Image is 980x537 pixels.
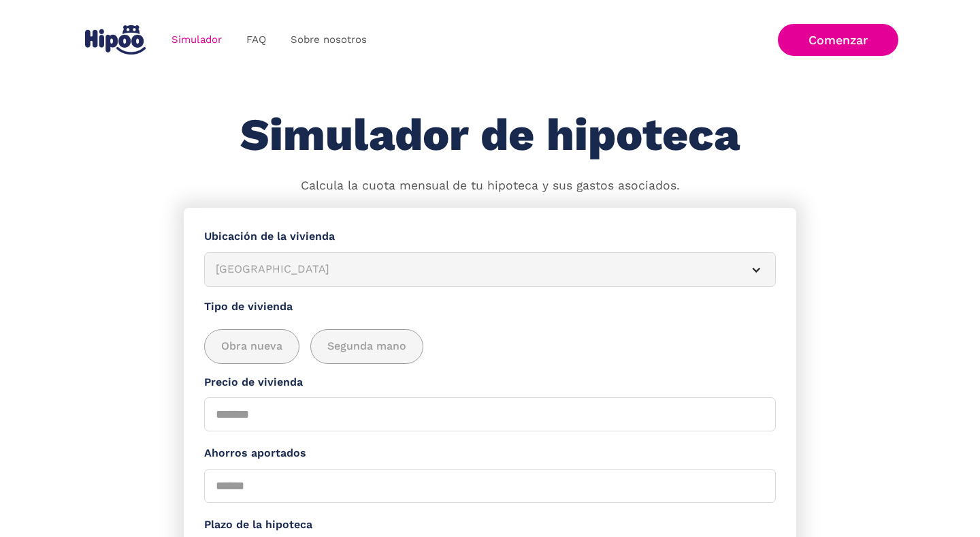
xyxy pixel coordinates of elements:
[301,177,680,195] p: Calcula la cuota mensual de tu hipoteca y sus gastos asociados.
[234,27,278,53] a: FAQ
[82,20,148,60] a: home
[216,261,732,278] div: [GEOGRAPHIC_DATA]
[204,445,776,462] label: Ahorros aportados
[221,338,282,355] span: Obra nueva
[204,252,776,287] article: [GEOGRAPHIC_DATA]
[240,110,740,160] h1: Simulador de hipoteca
[204,517,776,534] label: Plazo de la hipoteca
[204,228,776,245] label: Ubicación de la vivienda
[778,24,898,56] a: Comenzar
[204,298,776,316] label: Tipo de vivienda
[204,329,776,364] div: add_description_here
[204,374,776,391] label: Precio de vivienda
[327,338,406,355] span: Segunda mano
[159,27,234,53] a: Simulador
[278,27,379,53] a: Sobre nosotros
